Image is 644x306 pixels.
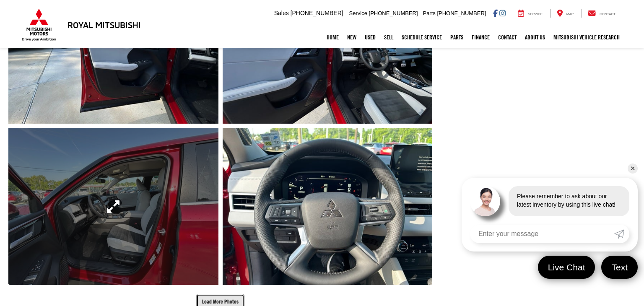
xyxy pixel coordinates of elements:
span: Service [349,10,367,16]
a: Live Chat [538,256,595,279]
a: Map [551,9,580,18]
span: Map [566,12,574,16]
img: Agent profile photo [470,186,500,216]
a: Finance [467,27,494,48]
span: Sales [274,10,289,16]
a: Used [361,27,380,48]
a: Facebook: Click to visit our Facebook page [493,10,498,16]
input: Enter your message [470,225,614,243]
a: Parts: Opens in a new tab [446,27,467,48]
span: Service [528,12,543,16]
span: Live Chat [544,262,589,273]
div: Please remember to ask about our latest inventory by using this live chat! [509,186,629,216]
a: Contact [494,27,521,48]
a: About Us [521,27,549,48]
a: Home [322,27,343,48]
a: Sell [380,27,397,48]
h3: Royal Mitsubishi [68,20,141,29]
a: Expand Photo 10 [8,128,218,285]
a: New [343,27,361,48]
span: [PHONE_NUMBER] [291,10,343,16]
img: 2025 Mitsubishi Outlander SE [220,126,434,287]
span: Parts [423,10,435,16]
a: Contact [582,9,622,18]
a: Submit [614,225,629,243]
span: [PHONE_NUMBER] [369,10,418,16]
a: Mitsubishi Vehicle Research [549,27,624,48]
span: [PHONE_NUMBER] [437,10,486,16]
span: Contact [600,12,615,16]
a: Service [512,9,549,18]
a: Text [601,256,638,279]
a: Instagram: Click to visit our Instagram page [499,10,506,16]
a: Schedule Service: Opens in a new tab [397,27,446,48]
img: Mitsubishi [20,8,58,41]
a: Expand Photo 11 [223,128,433,285]
span: Text [607,262,632,273]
